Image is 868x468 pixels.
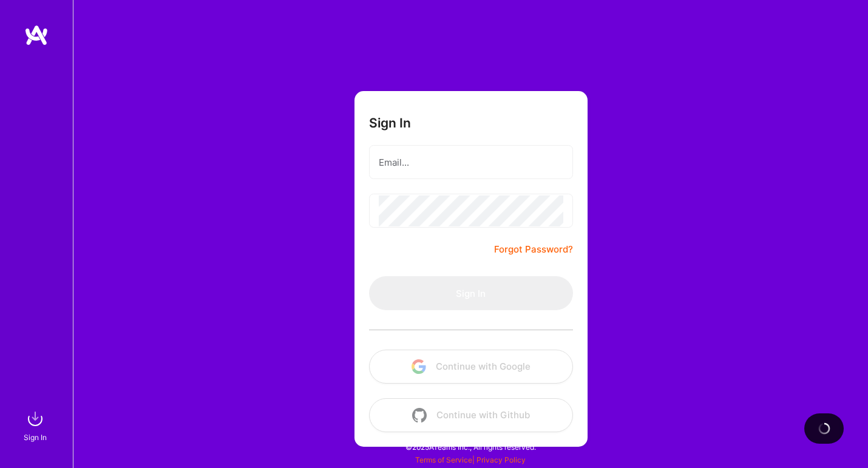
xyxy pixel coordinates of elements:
[25,407,47,444] a: sign inSign In
[24,431,47,444] div: Sign In
[476,455,526,464] a: Privacy Policy
[412,359,426,374] img: icon
[369,398,573,432] button: Continue with Github
[415,455,526,464] span: |
[379,147,563,178] input: Email...
[412,408,427,422] img: icon
[73,432,868,462] div: © 2025 ATeams Inc., All rights reserved.
[494,242,573,257] a: Forgot Password?
[415,455,472,464] a: Terms of Service
[24,24,49,46] img: logo
[369,115,411,131] h3: Sign In
[816,420,833,437] img: loading
[369,350,573,384] button: Continue with Google
[23,407,47,431] img: sign in
[369,276,573,310] button: Sign In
